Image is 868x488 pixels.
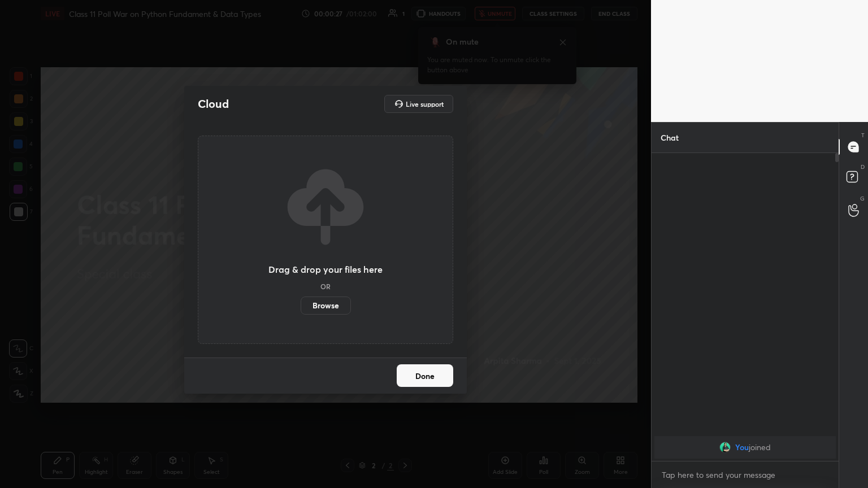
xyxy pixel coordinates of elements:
[860,194,865,203] p: G
[861,163,865,171] p: D
[406,101,444,107] h5: Live support
[735,443,749,452] span: You
[652,123,688,152] p: Chat
[861,131,865,140] p: T
[749,443,771,452] span: joined
[397,364,453,387] button: Done
[198,97,229,111] h2: Cloud
[652,434,839,461] div: grid
[719,442,731,453] img: 7b2265ad5ca347229539244e8c80ba08.jpg
[268,265,383,274] h3: Drag & drop your files here
[320,283,331,290] h5: OR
